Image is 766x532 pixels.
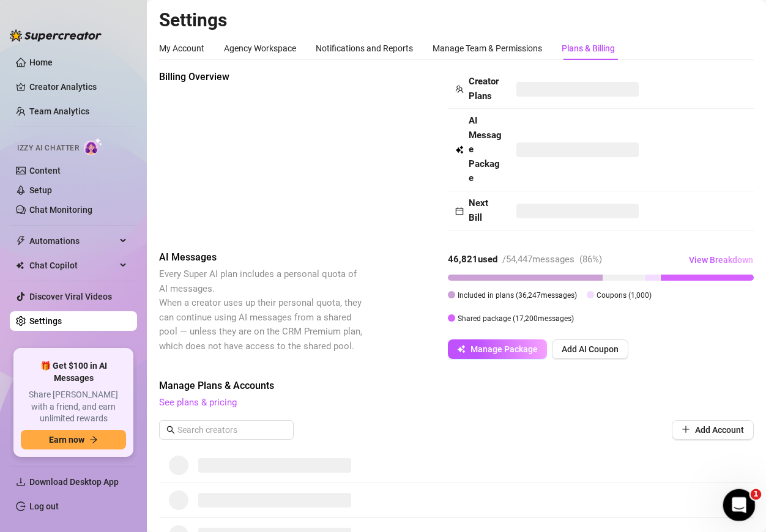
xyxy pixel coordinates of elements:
div: Plans & Billing [562,42,615,55]
span: team [455,85,464,94]
button: Manage Package [448,339,547,359]
span: Download Desktop App [29,477,119,487]
strong: Next Bill [469,198,488,223]
a: Setup [29,185,52,195]
img: logo-BBDzfeDw.svg [10,29,102,42]
span: Chat Copilot [29,256,116,275]
span: 🎁 Get $100 in AI Messages [21,360,126,384]
div: Manage Team & Permissions [433,42,542,55]
a: Home [29,57,53,67]
a: Settings [29,316,62,326]
span: Manage Plans & Accounts [159,379,754,393]
button: Add Account [672,420,754,440]
span: Included in plans ( 36,247 messages) [458,291,577,300]
span: arrow-right [89,435,98,444]
div: Agency Workspace [224,42,296,55]
span: thunderbolt [16,236,26,246]
span: Earn now [49,435,84,445]
span: plus [682,425,690,434]
input: Search creators [177,423,277,437]
span: Add Account [695,425,744,435]
strong: 46,821 used [448,254,497,265]
span: 1 [751,489,762,500]
span: View Breakdown [689,255,753,265]
span: download [16,477,26,487]
span: Add AI Coupon [562,344,619,354]
span: Coupons ( 1,000 ) [597,291,652,300]
a: Creator Analytics [29,77,127,97]
span: Manage Package [470,344,538,354]
h2: Settings [159,9,754,32]
strong: AI Message Package [469,115,502,183]
button: Earn nowarrow-right [21,430,126,449]
img: Chat Copilot [16,261,24,270]
span: Every Super AI plan includes a personal quota of AI messages. When a creator uses up their person... [159,268,362,352]
span: Automations [29,231,116,251]
div: Notifications and Reports [316,42,413,55]
span: ( 86 %) [579,254,602,265]
div: My Account [159,42,204,55]
button: Add AI Coupon [552,339,628,359]
a: Content [29,166,61,175]
a: Team Analytics [29,106,89,116]
span: Izzy AI Chatter [17,142,79,154]
a: Discover Viral Videos [29,292,112,301]
a: See plans & pricing [159,397,237,408]
span: Billing Overview [159,70,365,84]
img: AI Chatter [84,138,103,155]
a: Log out [29,501,59,511]
span: AI Messages [159,250,365,265]
span: Share [PERSON_NAME] with a friend, and earn unlimited rewards [21,389,126,425]
span: search [166,426,175,434]
iframe: Intercom live chat [723,489,756,522]
button: View Breakdown [688,250,754,270]
a: Chat Monitoring [29,205,92,215]
span: Shared package ( 17,200 messages) [458,314,574,323]
span: / 54,447 messages [502,254,574,265]
span: calendar [455,207,464,215]
strong: Creator Plans [469,76,499,102]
